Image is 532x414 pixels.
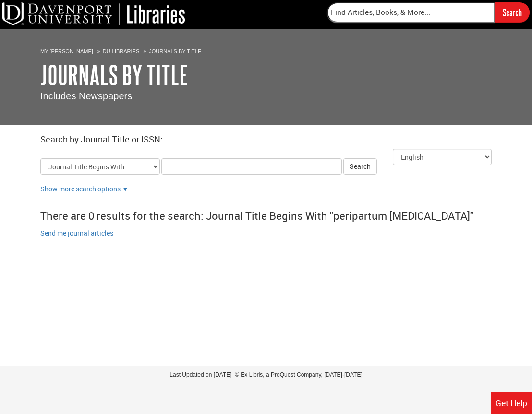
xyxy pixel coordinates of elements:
a: My [PERSON_NAME] [40,48,93,54]
ol: Breadcrumbs [40,46,492,56]
input: Search [495,2,530,22]
a: Journals By Title [149,48,201,54]
button: Search [343,158,377,175]
h2: Search by Journal Title or ISSN: [40,135,492,144]
a: DU Libraries [103,48,139,54]
a: Show more search options [122,184,129,193]
a: Show more search options [40,184,121,193]
div: There are 0 results for the search: Journal Title Begins With "peripartum [MEDICAL_DATA]" [40,203,492,228]
p: Includes Newspapers [40,89,492,103]
img: DU Libraries [2,2,185,25]
a: Journals By Title [40,60,188,90]
a: Get Help [491,392,532,414]
a: Send me journal articles [40,228,113,237]
input: Find Articles, Books, & More... [327,2,495,23]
